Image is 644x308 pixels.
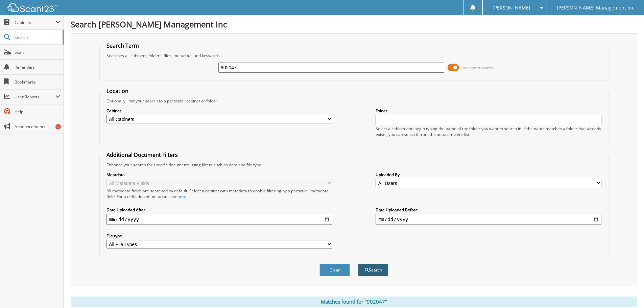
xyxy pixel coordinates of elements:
[376,207,601,213] label: Date Uploaded Before
[177,194,186,199] a: here
[376,108,601,114] label: Folder
[557,6,634,10] span: [PERSON_NAME] Management Inc
[7,3,57,12] img: scan123-logo-white.svg
[106,108,332,114] label: Cabinet
[493,6,530,10] span: [PERSON_NAME]
[106,188,332,199] div: All metadata fields are searched by default. Select a cabinet with metadata to enable filtering b...
[15,34,59,40] span: Search
[106,207,332,213] label: Date Uploaded After
[15,109,60,115] span: Help
[358,264,388,276] button: Search
[463,65,493,70] span: Advanced Search
[106,172,332,177] label: Metadata
[106,233,332,239] label: File type
[610,276,644,308] iframe: Chat Widget
[103,87,132,95] legend: Location
[106,214,332,225] input: start
[15,79,60,85] span: Bookmarks
[71,19,637,30] h1: Search [PERSON_NAME] Management Inc
[71,297,637,307] div: Matches found for "902047"
[376,172,601,177] label: Uploaded By
[376,214,601,225] input: end
[103,98,605,104] div: Optionally limit your search to a particular cabinet or folder
[15,94,55,100] span: User Reports
[103,151,181,159] legend: Additional Document Filters
[103,42,142,49] legend: Search Term
[15,20,55,25] span: Cabinets
[103,53,605,58] div: Searches all cabinets, folders, files, metadata, and keywords
[15,64,60,70] span: Reminders
[55,124,61,129] div: 5
[376,126,601,137] div: Select a cabinet and begin typing the name of the folder you want to search in. If the name match...
[15,49,60,55] span: Scan
[103,162,605,168] div: Enhance your search for specific documents using filters such as date and file type.
[319,264,350,276] button: Clear
[15,124,60,129] span: Announcements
